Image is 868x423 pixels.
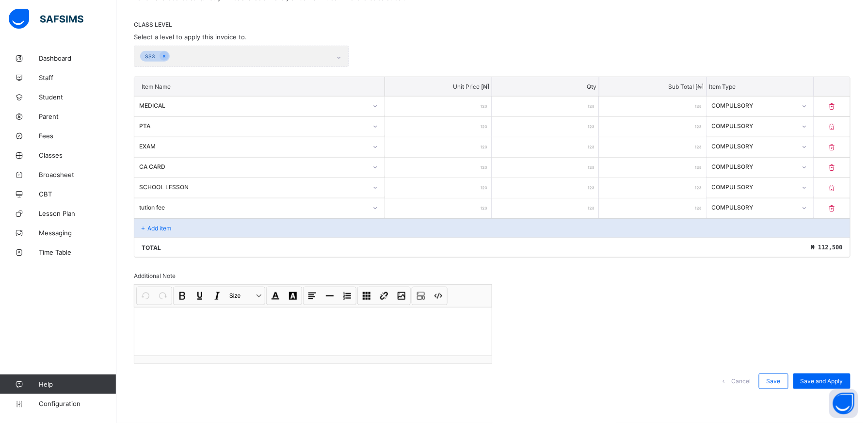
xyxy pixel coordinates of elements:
div: CA CARD [139,163,367,170]
button: Link [376,288,392,304]
span: Staff [39,74,116,81]
p: Sub Total [ ₦ ] [602,83,704,90]
button: Open asap [829,389,858,418]
span: Broadsheet [39,171,116,179]
div: COMPULSORY [712,102,796,109]
span: Additional Note [134,272,176,279]
button: Font Color [267,288,284,304]
p: Add item [147,225,171,232]
span: Select a level to apply this invoice to. [134,33,247,41]
div: COMPULSORY [712,122,796,130]
span: Configuration [39,400,116,407]
span: Parent [39,113,116,120]
span: Lesson Plan [39,210,116,217]
span: Time Table [39,248,116,256]
span: Save [767,377,781,385]
p: Total [142,244,161,251]
p: Qty [495,83,596,90]
button: Table [358,288,375,304]
img: safsims [9,9,83,29]
button: Horizontal line [321,288,338,304]
span: Help [39,380,116,388]
span: Fees [39,132,116,140]
p: Item Type [709,83,811,90]
div: COMPULSORY [712,163,796,170]
div: EXAM [139,143,367,150]
button: Bold [174,288,191,304]
button: Code view [430,288,447,304]
button: Highlight Color [285,288,301,304]
span: Cancel [732,377,751,385]
button: Redo [155,288,171,304]
span: CBT [39,190,116,198]
span: ₦ 112,500 [811,244,843,251]
button: Image [393,288,410,304]
button: Underline [192,288,208,304]
div: SCHOOL LESSON [139,183,367,191]
span: Student [39,93,116,101]
div: COMPULSORY [712,143,796,150]
span: Classes [39,151,116,159]
button: Italic [209,288,225,304]
p: Item Name [142,83,377,90]
div: MEDICAL [139,102,367,109]
button: Size [226,288,264,304]
span: Messaging [39,229,116,237]
button: Show blocks [413,288,429,304]
p: Unit Price [ ₦ ] [387,83,489,90]
button: Align [304,288,321,304]
span: Save and Apply [801,377,843,385]
span: CLASS LEVEL [134,21,851,28]
div: COMPULSORY [712,204,796,211]
div: COMPULSORY [712,183,796,191]
button: Undo [137,288,154,304]
span: Dashboard [39,54,116,62]
div: PTA [139,122,367,130]
button: List [339,288,355,304]
div: tution fee [139,204,367,211]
